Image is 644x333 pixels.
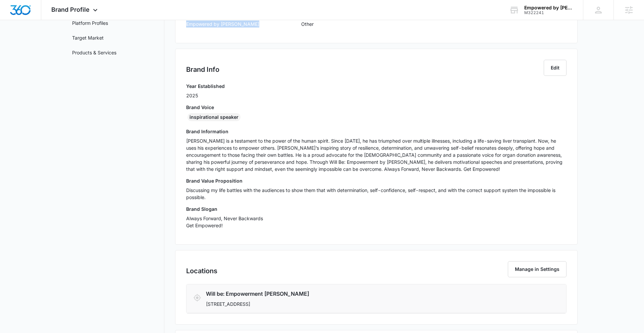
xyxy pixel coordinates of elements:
[301,20,321,28] p: Other
[186,92,225,99] p: 2025
[544,60,567,76] button: Edit
[72,34,104,41] a: Target Market
[72,49,116,56] a: Products & Services
[186,177,567,184] h3: Brand Value Proposition
[524,10,573,15] div: account id
[186,128,567,135] h3: Brand Information
[72,19,108,27] a: Platform Profiles
[186,104,567,111] h3: Brand Voice
[51,6,90,13] span: Brand Profile
[524,5,573,10] div: account name
[186,266,217,276] h2: Locations
[186,20,259,28] p: Empowered by [PERSON_NAME]
[186,187,567,201] p: Discussing my life battles with the audiences to show them that with determination, self-confiden...
[186,215,567,229] p: Always Forward, Never Backwards Get Empowered!
[186,137,567,173] p: [PERSON_NAME] is a testament to the power of the human spirit. Since [DATE], he has triumphed ove...
[206,290,484,298] h3: Will be: Empowerment [PERSON_NAME]
[187,113,240,121] div: inspirational speaker
[508,261,567,277] button: Manage in Settings
[186,83,225,90] h3: Year Established
[206,300,484,307] p: [STREET_ADDRESS]
[186,205,567,212] h3: Brand Slogan
[186,64,219,75] h2: Brand Info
